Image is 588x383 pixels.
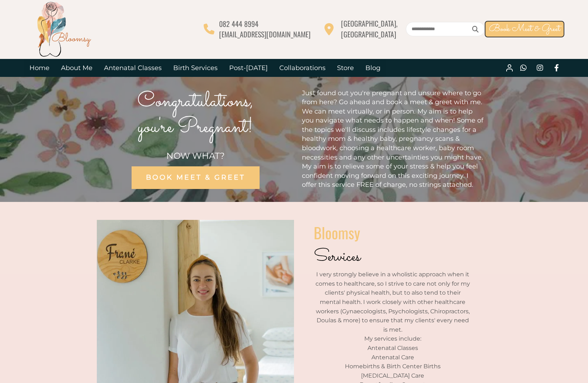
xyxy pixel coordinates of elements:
a: Blog [360,59,386,77]
span: Bloomsy [314,221,360,244]
span: Just found out you're pregnant and unsure where to go from here? Go ahead and book a meet & greet... [302,89,483,189]
span: BOOK MEET & GREET [146,173,245,181]
span: [GEOGRAPHIC_DATA], [341,18,398,29]
a: Birth Services [167,59,223,77]
span: Book Meet & Greet [489,22,560,36]
span: Services [314,244,360,269]
span: NOW WHAT? [166,151,225,161]
a: Collaborations [274,59,331,77]
span: [GEOGRAPHIC_DATA] [341,29,396,40]
a: BOOK MEET & GREET [132,166,260,189]
p: Antenatal Classes [314,343,471,353]
span: you're Pregnant! [138,112,253,143]
a: Book Meet & Greet [485,21,564,37]
a: Antenatal Classes [98,59,167,77]
a: About Me [55,59,98,77]
p: My services include: [314,334,471,343]
a: Store [331,59,360,77]
img: Bloomsy [35,0,93,58]
p: [MEDICAL_DATA] Care [314,371,471,380]
a: Post-[DATE] [223,59,274,77]
p: I very strongly believe in a wholistic approach when it comes to healthcare, so I strive to care ... [314,270,471,334]
p: Homebirths & Birth Center Births [314,362,471,371]
span: [EMAIL_ADDRESS][DOMAIN_NAME] [219,29,310,40]
span: 082 444 8994 [219,18,259,29]
a: Home [24,59,55,77]
p: Antenatal Care [314,353,471,362]
span: Congratulations, [137,86,253,117]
